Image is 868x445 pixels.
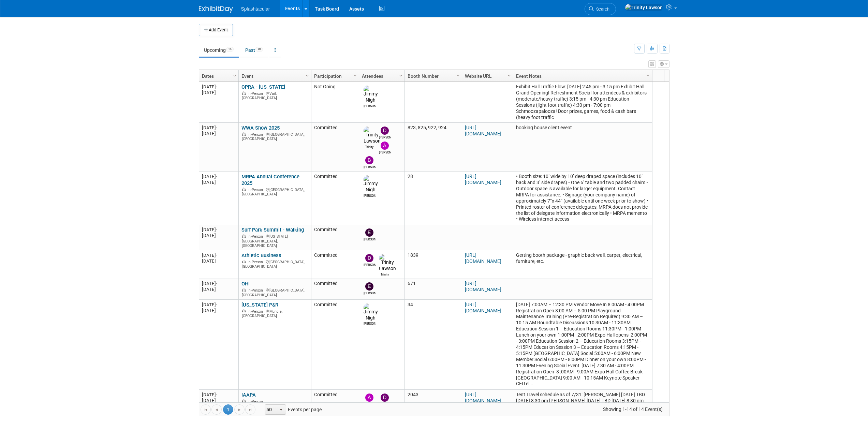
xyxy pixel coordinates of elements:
img: In-Person Event [242,234,246,238]
img: In-Person Event [242,91,246,95]
span: Column Settings [645,73,651,78]
span: In-Person [248,399,265,404]
div: [DATE] [202,233,235,238]
div: Trinity Lawson [379,272,391,277]
span: In-Person [248,234,265,239]
span: 14 [226,47,234,52]
a: [URL][DOMAIN_NAME] [465,392,501,403]
a: MRPA Annual Conference 2025 [241,174,299,186]
span: In-Person [248,309,265,314]
div: Vail, [GEOGRAPHIC_DATA] [241,90,308,101]
span: In-Person [248,132,265,137]
img: Brian Faulkner [365,156,373,164]
button: Add Event [199,24,233,36]
td: 1839 [404,250,462,279]
td: Getting booth package - graphic back wall, carpet, electrical, furniture, etc. [513,250,652,279]
div: [DATE] [202,179,235,185]
div: [DATE] [202,308,235,313]
a: OHI [241,281,250,287]
img: Jimmy Nigh [364,175,378,193]
img: In-Person Event [242,288,246,292]
a: Column Settings [351,70,359,80]
a: Column Settings [397,70,404,80]
img: Alex Weidman [365,394,373,402]
div: Alex Weidman [364,402,376,407]
a: CPRA - [US_STATE] [241,84,285,90]
td: 671 [404,279,462,300]
span: Column Settings [232,73,237,78]
div: Trinity Lawson [364,144,376,149]
img: Enrico Rossi [365,282,373,291]
img: Jimmy Nigh [364,303,378,321]
a: Participation [314,70,354,82]
div: [DATE] [202,398,235,403]
span: Events per page [256,404,328,415]
a: Column Settings [304,70,311,80]
span: In-Person [248,188,265,192]
a: [URL][DOMAIN_NAME] [465,125,501,136]
a: WWA Show 2025 [241,125,280,131]
div: [DATE] [202,227,235,233]
div: [DATE] [202,84,235,90]
span: Go to the first page [203,407,208,413]
div: [GEOGRAPHIC_DATA], [GEOGRAPHIC_DATA] [241,287,308,297]
span: - [216,281,217,286]
img: ExhibitDay [199,6,233,13]
img: In-Person Event [242,188,246,191]
a: Search [585,3,616,15]
span: In-Person [248,288,265,293]
a: Column Settings [644,70,652,80]
span: Column Settings [305,73,310,78]
div: [DATE] [202,286,235,292]
a: [US_STATE] P&R [241,302,278,308]
img: Enrico Rossi [365,228,373,237]
span: Column Settings [398,73,403,78]
a: Website URL [465,70,509,82]
span: - [216,84,217,89]
span: Search [594,6,609,12]
td: Committed [311,300,359,390]
td: Committed [311,250,359,279]
a: Go to the next page [234,404,245,415]
a: Booth Number [408,70,457,82]
a: Column Settings [231,70,238,80]
a: Column Settings [454,70,462,80]
td: 823, 825, 922, 924 [404,123,462,172]
div: Enrico Rossi [364,237,376,242]
a: [URL][DOMAIN_NAME] [465,281,501,292]
img: In-Person Event [242,399,246,403]
div: Brian Faulkner [364,164,376,169]
a: Go to the first page [201,404,211,415]
span: 1 [223,404,233,415]
div: Jimmy Nigh [364,193,376,198]
span: Go to the next page [237,407,242,413]
span: - [216,302,217,307]
img: In-Person Event [242,260,246,263]
span: - [216,392,217,397]
td: 34 [404,300,462,390]
div: Jimmy Nigh [364,321,376,326]
a: Attendees [362,70,400,82]
span: In-Person [248,260,265,264]
div: [DATE] [202,252,235,258]
div: Drew Ford [379,402,391,407]
span: In-Person [248,91,265,96]
td: Exhibit Hall Traffic Flow: [DATE] 2:45 pm - 3:15 pm Exhibit Hall Grand Opening! Refreshment Socia... [513,82,652,123]
div: [DATE] [202,174,235,179]
td: 28 [404,172,462,225]
span: Splashtacular [241,6,270,12]
div: [DATE] [202,302,235,308]
a: IAAPA [241,392,256,398]
td: booking house client event [513,123,652,172]
div: [DATE] [202,131,235,136]
a: Athletic Business [241,252,281,258]
img: In-Person Event [242,132,246,136]
div: [GEOGRAPHIC_DATA], [GEOGRAPHIC_DATA] [241,187,308,197]
a: Event Notes [516,70,647,82]
a: Event [241,70,307,82]
span: 50 [265,405,277,414]
span: Go to the last page [248,407,253,413]
td: Committed [311,279,359,300]
td: Committed [311,123,359,172]
img: Trinity Lawson [625,4,663,11]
